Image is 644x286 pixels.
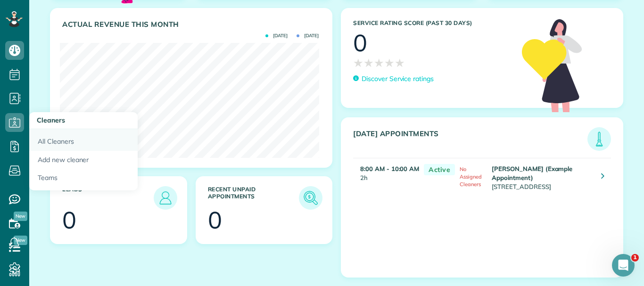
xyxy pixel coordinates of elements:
[301,188,320,207] img: icon_unpaid_appointments-47b8ce3997adf2238b356f14209ab4cced10bd1f174958f3ca8f1d0dd7fffeee.png
[489,158,594,196] td: [STREET_ADDRESS]
[590,130,609,148] img: icon_todays_appointments-901f7ab196bb0bea1936b74009e4eb5ffbc2d2711fa7634e0d609ed5ef32b18b.png
[612,254,635,277] iframe: Intercom live chat
[297,33,319,38] span: [DATE]
[374,55,384,71] span: ★
[362,74,434,84] p: Discover Service ratings
[29,169,138,190] a: Teams
[353,31,367,55] div: 0
[14,212,27,221] span: New
[492,165,572,181] strong: [PERSON_NAME] (Example Appointment)
[156,188,175,207] img: icon_leads-1bed01f49abd5b7fead27621c3d59655bb73ed531f8eeb49469d10e621d6b896.png
[29,151,138,169] a: Add new cleaner
[62,20,322,29] h3: Actual Revenue this month
[353,130,587,151] h3: [DATE] Appointments
[62,186,154,210] h3: Leads
[208,208,222,232] div: 0
[265,33,288,38] span: [DATE]
[360,165,419,172] strong: 8:00 AM - 10:00 AM
[208,186,299,210] h3: Recent unpaid appointments
[395,55,405,71] span: ★
[62,208,76,232] div: 0
[384,55,395,71] span: ★
[353,158,419,196] td: 2h
[460,166,482,188] span: No Assigned Cleaners
[631,254,639,261] span: 1
[353,55,363,71] span: ★
[29,129,138,151] a: All Cleaners
[363,55,374,71] span: ★
[424,164,455,176] span: Active
[353,74,434,84] a: Discover Service ratings
[353,20,512,26] h3: Service Rating score (past 30 days)
[37,116,65,124] span: Cleaners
